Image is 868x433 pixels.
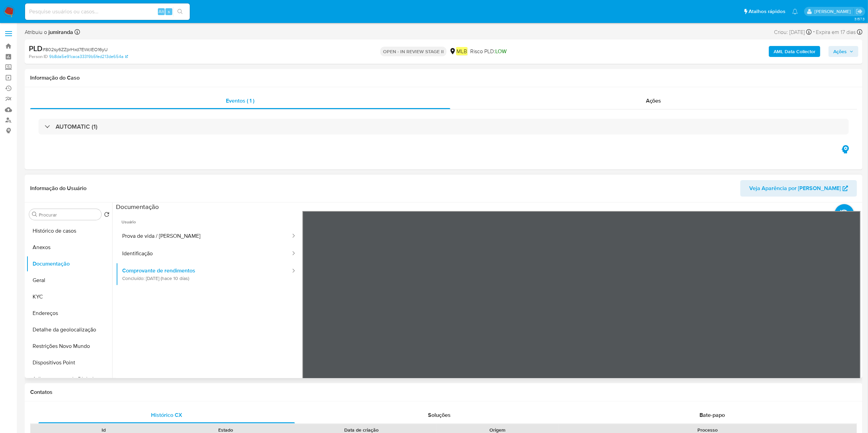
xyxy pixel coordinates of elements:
[26,272,112,289] button: Geral
[30,185,86,192] h1: Informação do Usuário
[26,256,112,272] button: Documentação
[495,47,507,55] span: LOW
[173,7,187,16] button: search-icon
[749,8,785,15] span: Atalhos rápidos
[26,321,112,338] button: Detalhe da geolocalização
[56,123,97,130] h3: AUTOMATIC (1)
[159,8,164,15] span: Alt
[813,27,815,37] span: -
[833,46,847,57] span: Ações
[740,180,857,197] button: Veja Aparência por [PERSON_NAME]
[151,411,182,419] span: Histórico CX
[43,46,108,53] span: # 802sy6ZZprHxd7EWcIEO16yU
[856,8,863,15] a: Sair
[470,48,507,55] span: Risco PLD:
[380,47,447,56] p: OPEN - IN REVIEW STAGE II
[29,54,48,60] b: Person ID
[792,9,798,14] a: Notificações
[49,54,128,60] a: 9b8da5e91caca33319b5fed213de654a
[26,305,112,321] button: Endereços
[30,389,857,396] h1: Contatos
[226,97,254,105] span: Eventos ( 1 )
[774,27,812,37] div: Criou: [DATE]
[38,119,849,134] div: AUTOMATIC (1)
[29,43,43,54] b: PLD
[168,8,170,15] span: s
[25,28,73,36] span: Atribuiu o
[26,338,112,354] button: Restrições Novo Mundo
[26,354,112,371] button: Dispositivos Point
[428,411,451,419] span: Soluções
[814,8,853,15] p: juliane.miranda@mercadolivre.com
[769,46,820,57] button: AML Data Collector
[456,47,467,55] em: MLB
[32,212,37,217] button: Procurar
[39,212,99,218] input: Procurar
[25,7,190,16] input: Pesquise usuários ou casos...
[104,212,109,219] button: Retornar ao pedido padrão
[47,28,73,36] b: jumiranda
[816,28,856,36] span: Expira em 17 dias
[646,97,661,105] span: Ações
[30,74,857,81] h1: Informação do Caso
[26,239,112,256] button: Anexos
[749,180,841,197] span: Veja Aparência por [PERSON_NAME]
[26,289,112,305] button: KYC
[26,371,112,387] button: Adiantamentos de Dinheiro
[774,46,815,57] b: AML Data Collector
[26,223,112,239] button: Histórico de casos
[829,46,858,57] button: Ações
[699,411,725,419] span: Bate-papo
